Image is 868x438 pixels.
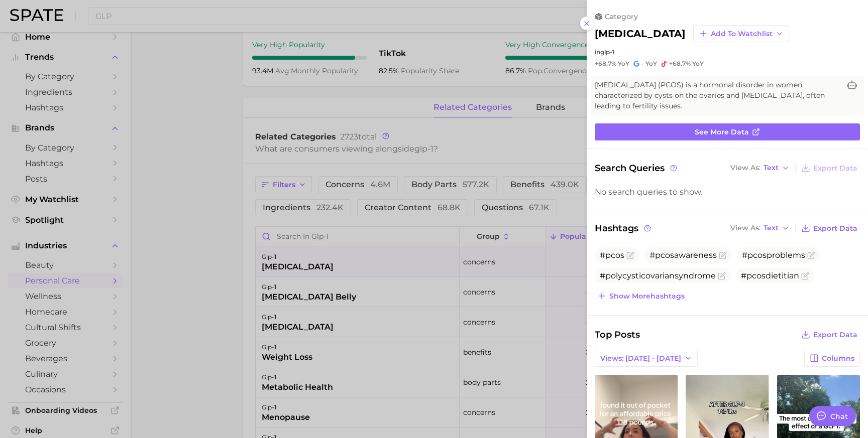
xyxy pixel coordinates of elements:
span: glp-1 [600,48,615,56]
button: Columns [804,350,860,367]
a: See more data [595,123,860,140]
span: YoY [692,60,704,68]
span: Add to Watchlist [711,30,773,38]
span: Columns [822,354,854,363]
button: Flag as miscategorized or irrelevant [807,251,815,259]
span: [MEDICAL_DATA] (PCOS) is a hormonal disorder in women characterized by cysts on the ovaries and [... [595,80,840,111]
span: #pcosawareness [649,250,717,260]
span: Hashtags [595,221,653,235]
button: Show morehashtags [595,289,687,303]
span: See more data [695,128,749,136]
span: +68.7% [595,60,616,67]
button: Flag as miscategorized or irrelevant [719,251,727,259]
button: Flag as miscategorized or irrelevant [626,251,634,259]
h2: [MEDICAL_DATA] [595,28,685,40]
span: YoY [645,60,657,68]
div: in [595,48,860,56]
span: #pcos [600,250,624,260]
span: Text [764,225,779,231]
span: #pcosproblems [742,250,805,260]
span: +68.7% [669,60,691,67]
button: View AsText [728,222,792,235]
span: Export Data [813,331,857,339]
button: Export Data [799,221,860,235]
span: category [605,12,638,21]
span: - [641,60,644,67]
span: Export Data [813,164,857,173]
span: #pcosdietitian [741,271,799,280]
button: Add to Watchlist [693,25,789,42]
span: YoY [618,60,629,68]
button: Flag as miscategorized or irrelevant [718,272,726,280]
div: No search queries to show. [595,187,860,197]
button: Export Data [799,328,860,342]
span: Top Posts [595,328,640,342]
span: Show more hashtags [609,292,685,301]
span: Search Queries [595,161,679,175]
span: #polycysticovariansyndrome [600,271,716,280]
span: View As [730,225,761,231]
span: Export Data [813,224,857,233]
button: Views: [DATE] - [DATE] [595,350,698,367]
span: Text [764,165,779,171]
span: Views: [DATE] - [DATE] [600,354,681,363]
span: View As [730,165,761,171]
button: Flag as miscategorized or irrelevant [801,272,809,280]
button: View AsText [728,162,792,175]
button: Export Data [799,161,860,175]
